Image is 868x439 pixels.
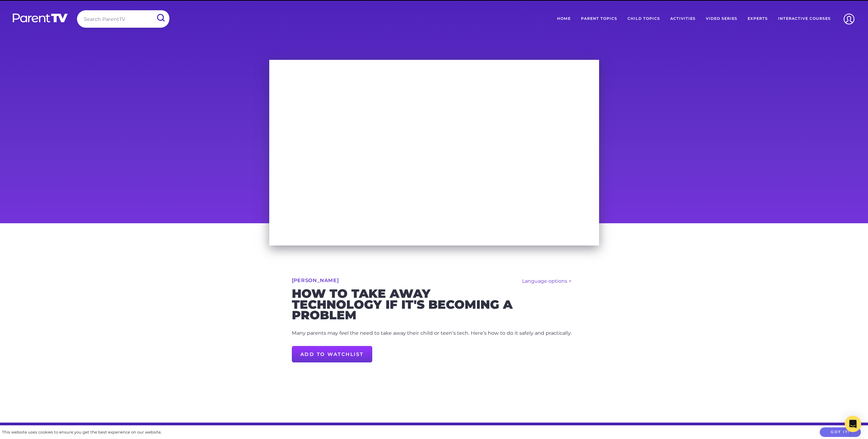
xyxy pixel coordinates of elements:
a: Parent Topics [576,10,622,27]
img: parenttv-logo-white.4c85aaf.svg [12,13,68,23]
a: Experts [742,10,773,27]
a: Interactive Courses [773,10,836,27]
a: [PERSON_NAME] [292,278,339,283]
a: Video Series [701,10,742,27]
a: Activities [665,10,701,27]
div: This website uses cookies to ensure you get the best experience on our website. [2,429,161,436]
h2: How to take away technology if it's becoming a problem [292,288,576,321]
span: Many parents may feel the need to take away their child or teen’s tech. Here’s how to do it safel... [292,330,572,336]
button: Got it! [820,427,861,437]
a: Add to Watchlist [292,346,372,362]
input: Submit [152,10,169,26]
input: Search ParentTV [77,10,169,28]
div: Open Intercom Messenger [845,416,861,432]
img: Account [840,10,858,28]
a: Home [552,10,576,27]
a: Child Topics [622,10,665,27]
